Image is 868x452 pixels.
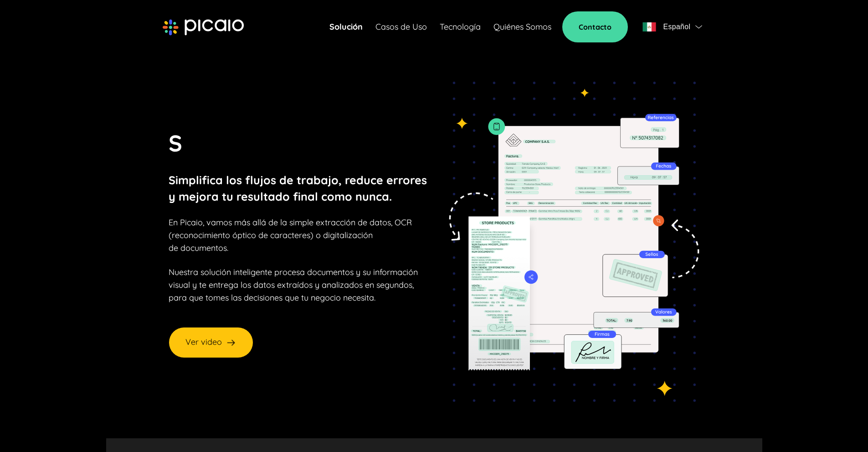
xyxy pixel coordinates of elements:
p: Nuestra solución inteligente procesa documentos y su información visual y te entrega los datos ex... [169,266,418,304]
span: En Picaio, vamos más allá de la simple extracción de datos, OCR (reconocimiento óptico de caracte... [169,217,412,253]
img: flag [642,22,656,31]
button: flagEspañolflag [639,18,705,36]
img: tedioso-img [439,82,699,402]
a: Solución [329,21,363,33]
a: Tecnología [440,21,481,33]
img: arrow-right [226,337,236,348]
a: Quiénes Somos [493,21,551,33]
button: Ver video [169,327,253,358]
a: Contacto [562,11,628,42]
p: Simplifica los flujos de trabajo, reduce errores y mejora tu resultado final como nunca. [169,172,427,205]
a: Casos de Uso [375,21,427,33]
img: picaio-logo [163,19,244,36]
img: flag [695,25,702,29]
span: Español [663,21,690,33]
span: S [169,129,182,157]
